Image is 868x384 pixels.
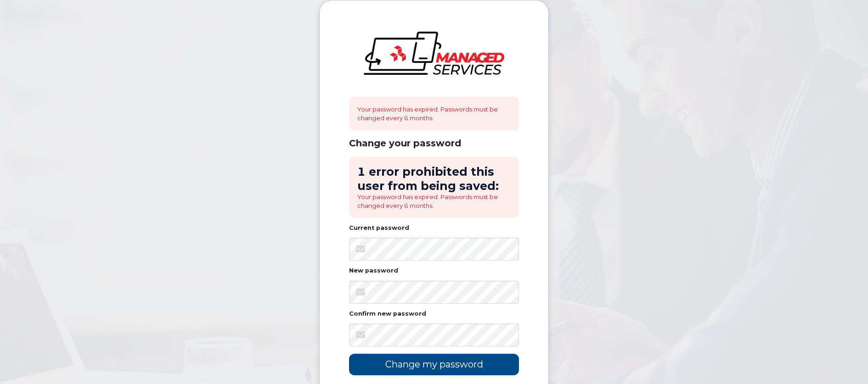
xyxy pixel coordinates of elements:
[349,225,409,231] label: Current password
[349,268,398,274] label: New password
[357,193,511,210] li: Your password has expired. Passwords must be changed every 6 months.
[349,138,519,149] div: Change your password
[349,354,519,375] input: Change my password
[357,165,511,193] h2: 1 error prohibited this user from being saved:
[364,32,504,75] img: logo-large.png
[349,311,426,317] label: Confirm new password
[349,97,519,130] div: Your password has expired. Passwords must be changed every 6 months.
